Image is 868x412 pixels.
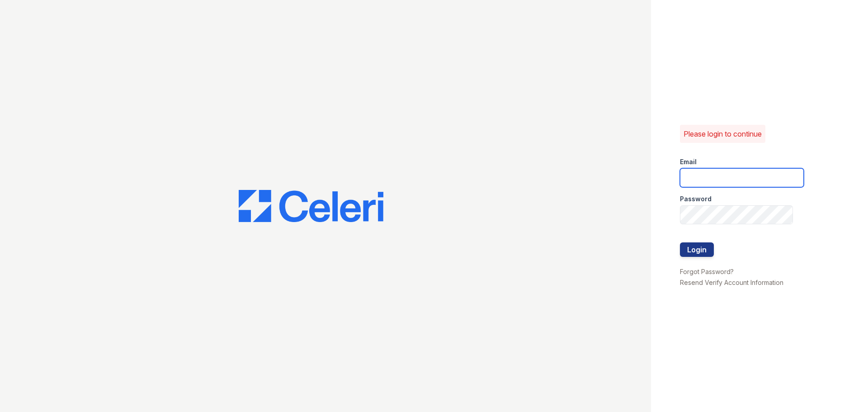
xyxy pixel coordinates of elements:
label: Password [680,194,712,204]
p: Please login to continue [684,128,762,139]
img: CE_Logo_Blue-a8612792a0a2168367f1c8372b55b34899dd931a85d93a1a3d3e32e68fde9ad4.png [239,190,383,223]
label: Email [680,157,697,166]
a: Resend Verify Account Information [680,279,783,286]
button: Login [680,242,714,257]
a: Forgot Password? [680,268,734,275]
